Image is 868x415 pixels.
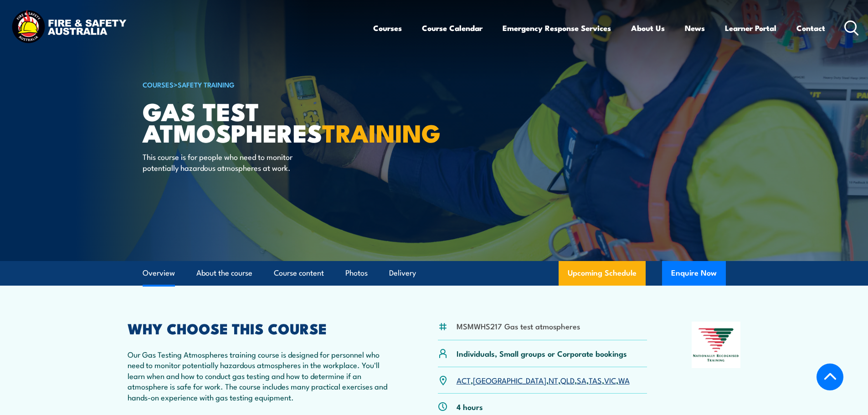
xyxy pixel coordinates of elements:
[589,374,602,385] a: TAS
[604,374,616,385] a: VIC
[128,322,394,334] h2: WHY CHOOSE THIS COURSE
[796,16,825,40] a: Contact
[559,261,646,286] a: Upcoming Schedule
[322,113,441,151] strong: TRAINING
[373,16,402,40] a: Courses
[618,374,630,385] a: WA
[662,261,726,286] button: Enquire Now
[473,374,546,385] a: [GEOGRAPHIC_DATA]
[196,261,252,285] a: About the course
[457,401,483,412] p: 4 hours
[128,349,394,402] p: Our Gas Testing Atmospheres training course is designed for personnel who need to monitor potenti...
[274,261,324,285] a: Course content
[143,261,175,285] a: Overview
[725,16,776,40] a: Learner Portal
[631,16,665,40] a: About Us
[457,375,630,385] p: , , , , , , ,
[685,16,705,40] a: News
[143,79,174,89] a: COURSES
[143,100,368,143] h1: Gas Test Atmospheres
[345,261,368,285] a: Photos
[143,79,368,90] h6: >
[143,151,309,173] p: This course is for people who need to monitor potentially hazardous atmospheres at work.
[549,374,558,385] a: NT
[178,79,235,89] a: Safety Training
[457,348,627,359] p: Individuals, Small groups or Corporate bookings
[389,261,416,285] a: Delivery
[457,374,471,385] a: ACT
[503,16,611,40] a: Emergency Response Services
[457,321,580,331] li: MSMWHS217 Gas test atmospheres
[422,16,483,40] a: Course Calendar
[577,374,586,385] a: SA
[692,322,741,368] img: Nationally Recognised Training logo.
[560,374,575,385] a: QLD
